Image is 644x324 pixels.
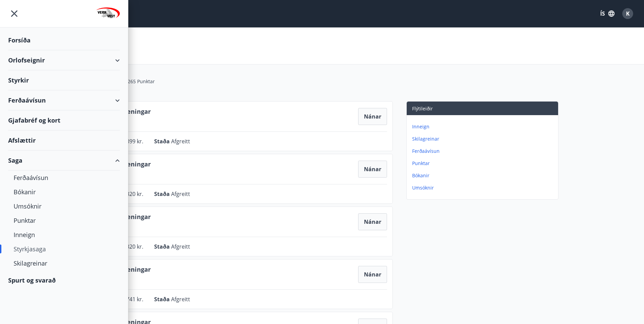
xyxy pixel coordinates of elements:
[358,266,387,283] button: Nánar
[14,242,114,256] div: Styrkjasaga
[620,5,636,22] button: K
[116,243,143,250] span: 381.320 kr.
[8,7,20,20] button: menu
[171,190,190,198] span: Afgreitt
[358,161,387,178] button: Nánar
[412,184,555,191] p: Umsóknir
[8,30,120,50] div: Forsíða
[8,130,120,150] div: Afslættir
[412,123,555,130] p: Inneign
[8,150,120,170] div: Saga
[412,148,555,155] p: Ferðaávísun
[358,213,387,230] button: Nánar
[8,270,120,290] div: Spurt og svarað
[96,7,120,21] img: union_logo
[596,7,618,20] button: ÍS
[116,138,143,145] span: 355.899 kr.
[171,138,190,145] span: Afgreitt
[154,295,171,303] span: Staða
[8,70,120,90] div: Styrkir
[154,138,171,145] span: Staða
[412,172,555,179] p: Bókanir
[626,10,630,17] span: K
[14,213,114,228] div: Punktar
[358,108,387,125] button: Nánar
[116,295,143,303] span: 406.741 kr.
[14,228,114,242] div: Inneign
[154,190,171,198] span: Staða
[14,256,114,270] div: Skilagreinar
[128,78,155,85] span: 265 Punktar
[154,243,171,250] span: Staða
[412,160,555,167] p: Punktar
[8,90,120,110] div: Ferðaávísun
[412,136,555,142] p: Skilagreinar
[412,105,433,112] span: Flýtileiðir
[116,190,143,198] span: 381.320 kr.
[14,185,114,199] div: Bókanir
[14,170,114,185] div: Ferðaávísun
[8,50,120,70] div: Orlofseignir
[171,295,190,303] span: Afgreitt
[14,199,114,213] div: Umsóknir
[8,110,120,130] div: Gjafabréf og kort
[171,243,190,250] span: Afgreitt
